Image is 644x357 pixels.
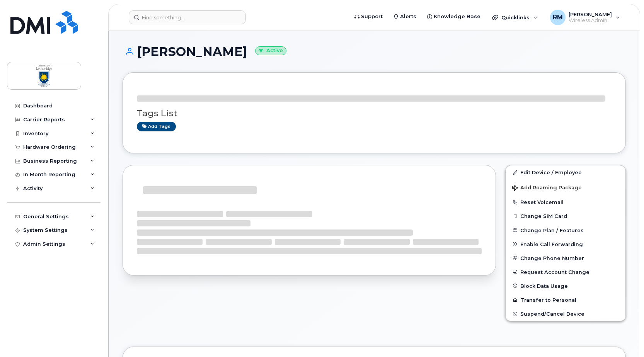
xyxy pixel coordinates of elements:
small: Active [255,46,286,55]
button: Add Roaming Package [506,179,625,195]
span: Add Roaming Package [512,185,582,192]
button: Change SIM Card [506,209,625,223]
span: Change Plan / Features [520,227,584,233]
button: Block Data Usage [506,279,625,293]
h3: Tags List [137,109,612,118]
span: Suspend/Cancel Device [520,311,584,317]
span: Enable Call Forwarding [520,241,583,247]
button: Request Account Change [506,265,625,279]
button: Suspend/Cancel Device [506,307,625,321]
a: Add tags [137,122,176,131]
h1: [PERSON_NAME] [123,45,626,58]
button: Change Phone Number [506,251,625,265]
button: Reset Voicemail [506,195,625,209]
a: Edit Device / Employee [506,165,625,179]
button: Transfer to Personal [506,293,625,307]
button: Enable Call Forwarding [506,237,625,251]
button: Change Plan / Features [506,223,625,237]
